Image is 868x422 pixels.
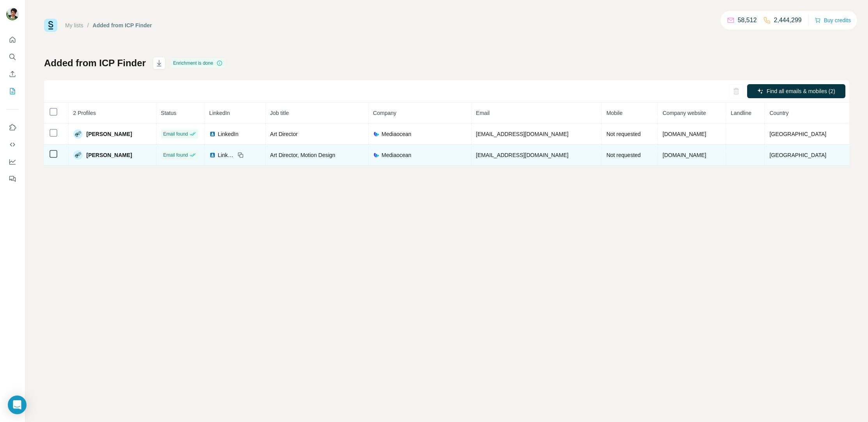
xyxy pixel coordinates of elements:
button: Use Surfe API [6,138,19,152]
button: Dashboard [6,155,19,169]
span: Company website [663,110,706,116]
span: 2 Profiles [73,110,96,116]
span: Mediaocean [382,151,411,159]
span: Mediaocean [382,130,411,138]
span: Mobile [606,110,622,116]
img: Avatar [73,150,83,160]
button: My lists [6,84,19,98]
img: LinkedIn logo [209,152,216,158]
span: Status [161,110,177,116]
span: [PERSON_NAME] [87,130,132,138]
span: Email found [163,131,188,138]
li: / [87,21,89,29]
span: Email found [163,152,188,159]
img: company-logo [373,131,379,137]
button: Search [6,50,19,64]
div: Open Intercom Messenger [8,396,27,414]
div: Added from ICP Finder [93,21,152,29]
span: [EMAIL_ADDRESS][DOMAIN_NAME] [476,131,569,137]
button: Feedback [6,172,19,186]
span: Job title [270,110,289,116]
span: Art Director [270,131,298,137]
span: Not requested [606,131,641,137]
span: Email [476,110,490,116]
span: [PERSON_NAME] [87,151,132,159]
span: [DOMAIN_NAME] [663,152,706,158]
span: Landline [731,110,751,116]
a: My lists [65,22,83,28]
span: [EMAIL_ADDRESS][DOMAIN_NAME] [476,152,569,158]
p: 2,444,299 [774,16,802,25]
span: Company [373,110,397,116]
p: 58,512 [738,16,757,25]
span: Art Director, Motion Design [270,152,335,158]
img: company-logo [373,152,379,158]
span: [GEOGRAPHIC_DATA] [769,131,826,137]
div: Enrichment is done [171,58,225,68]
img: Avatar [73,129,83,139]
img: Avatar [6,8,19,20]
img: Surfe Logo [44,19,57,32]
button: Find all emails & mobiles (2) [747,84,845,98]
button: Use Surfe on LinkedIn [6,120,19,134]
span: LinkedIn [209,110,230,116]
span: Not requested [606,152,641,158]
h1: Added from ICP Finder [44,57,146,69]
span: Find all emails & mobiles (2) [767,87,835,95]
span: LinkedIn [218,130,239,138]
span: [GEOGRAPHIC_DATA] [769,152,826,158]
img: LinkedIn logo [209,131,216,137]
span: [DOMAIN_NAME] [663,131,706,137]
span: Country [769,110,788,116]
span: LinkedIn [218,151,235,159]
button: Enrich CSV [6,67,19,81]
button: Buy credits [815,15,851,26]
button: Quick start [6,33,19,47]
